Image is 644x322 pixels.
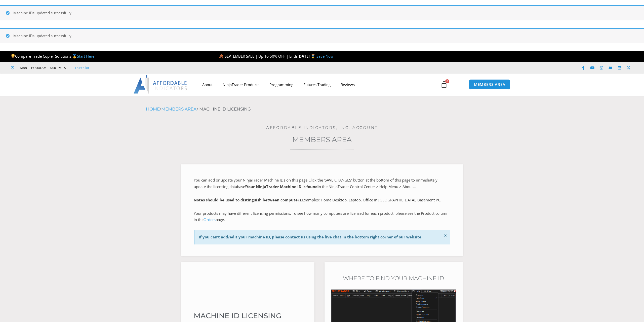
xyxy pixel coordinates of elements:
[298,79,336,90] a: Futures Trading
[194,211,449,222] span: Your products may have different licensing permissions. To see how many computers are licensed fo...
[292,135,352,144] a: MEMBERS AREA
[194,177,437,189] span: Click the ‘SAVE CHANGES’ button at the bottom of this page to immediately update the licensing da...
[474,83,505,86] span: MEMBERS AREA
[75,65,89,71] a: Trustpilot
[336,79,360,90] a: Reviews
[444,232,447,239] span: ×
[197,79,218,90] a: About
[266,125,378,130] a: Affordable Indicators, Inc. Account
[194,197,441,202] span: Examples: Home Desktop, Laptop, Office In [GEOGRAPHIC_DATA], Basement PC.
[194,177,308,183] span: You can add or update your NinjaTrader Machine IDs on this page.
[146,106,160,112] a: HOME
[194,311,302,320] h3: Machine ID Licensing
[445,79,449,83] span: 0
[77,54,94,59] a: Start Here
[134,75,188,93] img: LogoAI | Affordable Indicators – NinjaTrader
[316,54,334,59] a: Save Now
[433,77,455,92] a: 0
[19,65,68,71] span: Mon - Fri: 8:00 AM – 6:00 PM EST
[194,197,302,202] strong: Notes should be used to distinguish between computers.
[218,79,264,90] a: NinjaTrader Products
[298,54,316,59] strong: [DATE] ⌛
[146,105,498,113] p: / / MACHINE ID LICENSING
[11,54,94,59] span: Compare Trade Copier Solutions 🥇
[331,275,456,282] h6: Where to find your Machine ID
[11,54,15,58] img: 🏆
[199,234,447,241] span: If you can’t add/edit your machine ID, please contact us using the live chat in the bottom right ...
[469,79,511,90] a: MEMBERS AREA
[443,232,448,239] button: Dismiss this alert.
[197,79,435,90] nav: Menu
[246,184,318,189] strong: Your NinjaTrader Machine ID is found
[161,106,197,112] a: MEMBERS AREA
[264,79,298,90] a: Programming
[219,54,298,59] span: 🍂 SEPTEMBER SALE | Up To 50% OFF | Ends
[204,217,216,222] a: Orders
